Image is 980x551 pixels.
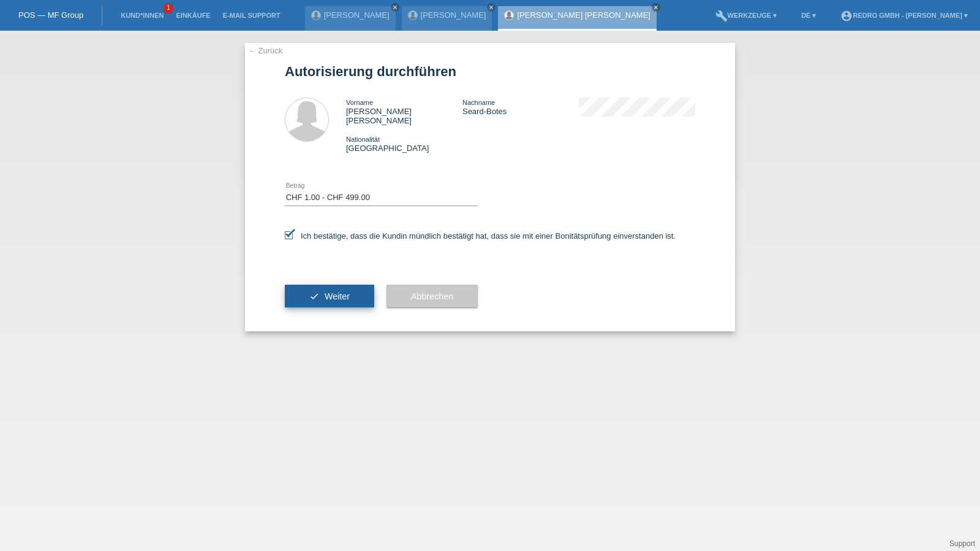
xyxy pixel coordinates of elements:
a: account_circleRedro GmbH - [PERSON_NAME] ▾ [834,12,974,19]
button: Abbrechen [386,285,478,308]
span: Weiter [325,291,350,301]
i: account_circle [840,10,853,22]
span: Abbrechen [411,291,453,301]
h1: Autorisierung durchführen [285,64,695,79]
i: close [392,4,398,10]
i: close [653,4,659,10]
a: close [487,3,496,12]
a: buildWerkzeuge ▾ [709,12,783,19]
a: DE ▾ [795,12,822,19]
i: check [309,291,319,301]
span: 1 [164,3,173,13]
div: [PERSON_NAME] [PERSON_NAME] [346,98,462,125]
label: Ich bestätige, dass die Kundin mündlich bestätigt hat, dass sie mit einer Bonitätsprüfung einvers... [285,231,676,241]
a: Support [949,539,975,548]
div: [GEOGRAPHIC_DATA] [346,134,462,153]
span: Nachname [462,99,495,106]
a: close [652,3,660,12]
a: Kund*innen [115,12,170,19]
a: ← Zurück [248,46,282,55]
a: POS — MF Group [18,10,83,20]
a: [PERSON_NAME] [421,10,486,20]
button: check Weiter [285,285,374,308]
a: E-Mail Support [217,12,287,19]
i: close [488,4,494,10]
a: Einkäufe [170,12,216,19]
a: [PERSON_NAME] [324,10,390,20]
span: Nationalität [346,136,380,143]
i: build [715,10,728,22]
a: close [391,3,399,12]
a: [PERSON_NAME] [PERSON_NAME] [517,10,650,20]
div: Seard-Botes [462,98,579,116]
span: Vorname [346,99,373,106]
